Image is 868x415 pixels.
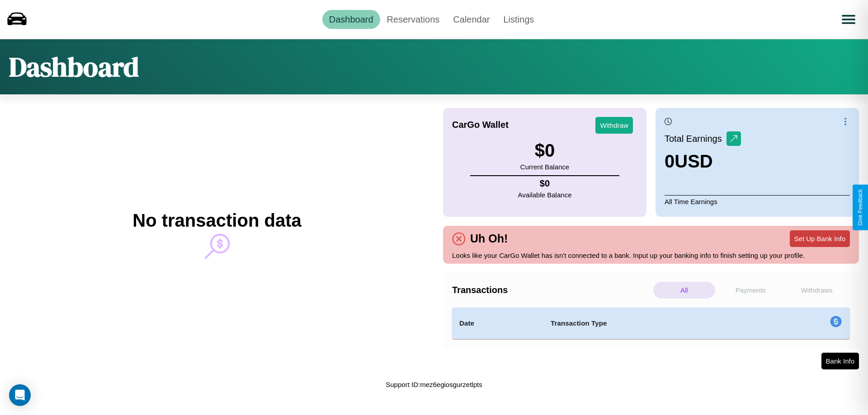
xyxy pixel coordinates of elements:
[665,195,850,208] p: All Time Earnings
[9,48,139,85] h1: Dashboard
[459,318,536,329] h4: Date
[520,140,569,161] h3: $ 0
[322,10,380,29] a: Dashboard
[595,117,633,134] button: Withdraw
[520,161,569,173] p: Current Balance
[380,10,447,29] a: Reservations
[9,384,31,406] div: Open Intercom Messenger
[446,10,496,29] a: Calendar
[720,282,782,298] p: Payments
[665,131,726,147] p: Total Earnings
[836,7,861,32] button: Open menu
[452,285,651,295] h4: Transactions
[132,210,301,231] h2: No transaction data
[452,308,850,339] table: simple table
[466,232,512,245] h4: Uh Oh!
[518,189,572,201] p: Available Balance
[518,178,572,189] h4: $ 0
[551,318,756,329] h4: Transaction Type
[386,378,482,391] p: Support ID: mez6egiosgurzetlpts
[452,120,509,130] h4: CarGo Wallet
[790,230,850,247] button: Set Up Bank Info
[452,249,850,261] p: Looks like your CarGo Wallet has isn't connected to a bank. Input up your banking info to finish ...
[665,151,741,172] h3: 0 USD
[786,282,848,298] p: Withdraws
[496,10,541,29] a: Listings
[857,189,863,226] div: Give Feedback
[821,353,859,369] button: Bank Info
[653,282,715,298] p: All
